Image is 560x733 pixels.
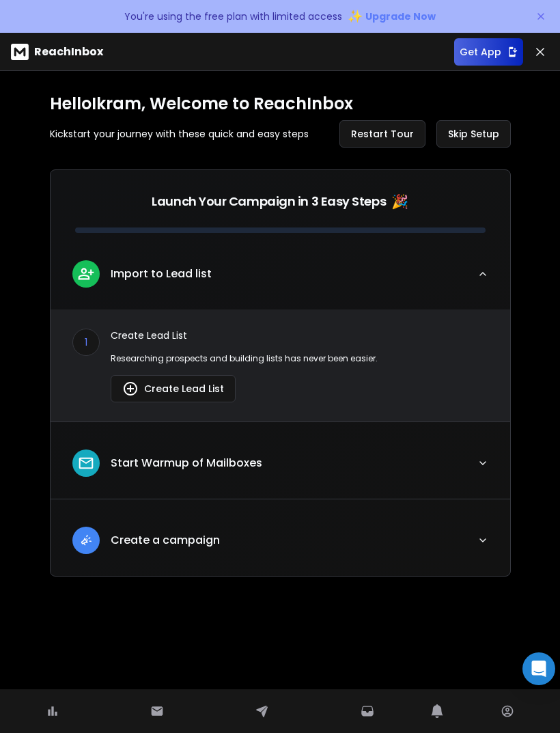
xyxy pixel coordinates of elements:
[51,309,510,421] div: leadImport to Lead list
[111,329,488,342] p: Create Lead List
[34,44,103,60] p: ReachInbox
[51,249,510,309] button: leadImport to Lead list
[50,127,309,141] p: Kickstart your journey with these quick and easy steps
[77,265,95,282] img: lead
[72,329,100,356] div: 1
[348,7,363,26] span: ✨
[77,531,95,549] img: lead
[111,266,212,282] p: Import to Lead list
[448,127,499,141] span: Skip Setup
[51,439,510,499] button: leadStart Warmup of Mailboxes
[51,516,510,576] button: leadCreate a campaign
[454,38,523,66] button: Get App
[111,532,220,549] p: Create a campaign
[391,192,408,211] span: 🎉
[77,454,95,472] img: lead
[124,10,342,23] p: You're using the free plan with limited access
[436,120,511,148] button: Skip Setup
[522,652,555,685] div: Open Intercom Messenger
[111,353,488,364] p: Researching prospects and building lists has never been easier.
[111,375,236,402] button: Create Lead List
[50,93,511,115] h1: Hello Ikram , Welcome to ReachInbox
[152,192,386,211] p: Launch Your Campaign in 3 Easy Steps
[339,120,425,148] button: Restart Tour
[348,3,436,30] button: ✨Upgrade Now
[111,455,262,471] p: Start Warmup of Mailboxes
[122,381,139,397] img: lead
[365,10,436,23] span: Upgrade Now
